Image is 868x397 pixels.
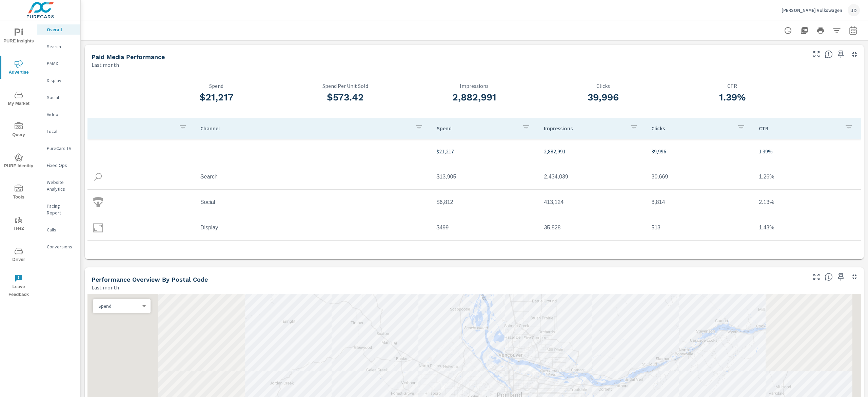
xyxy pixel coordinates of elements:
div: Social [37,92,80,102]
div: Calls [37,225,80,235]
div: Local [37,126,80,136]
p: Channel [200,125,410,132]
div: Pacing Report [37,201,80,218]
span: Query [2,122,35,139]
td: 2,434,039 [538,168,646,185]
p: Local [47,128,75,135]
p: Impressions [410,83,539,89]
td: 2.13% [753,194,861,211]
span: Understand performance data by postal code. Individual postal codes can be selected and expanded ... [825,273,833,281]
td: $13,905 [431,168,539,185]
button: Minimize Widget [849,49,860,60]
h3: $21,217 [152,92,281,103]
h5: Paid Media Performance [92,53,165,60]
span: PURE Insights [2,29,35,45]
td: Social [195,194,431,211]
span: Driver [2,247,35,264]
div: nav menu [0,20,37,301]
td: 35,828 [538,219,646,236]
p: PureCars TV [47,145,75,152]
span: Tools [2,185,35,201]
h3: 1.39% [668,92,797,103]
button: Print Report [814,24,827,37]
div: PureCars TV [37,143,80,153]
td: Search [195,168,431,185]
button: Make Fullscreen [811,271,822,282]
div: Display [37,75,80,86]
span: Leave Feedback [2,274,35,299]
h3: 2,882,991 [410,92,539,103]
td: $499 [431,219,539,236]
p: Last month [92,61,119,69]
td: Display [195,219,431,236]
p: [PERSON_NAME] Volkswagen [782,7,842,13]
div: Conversions [37,242,80,252]
img: icon-social.svg [93,197,103,207]
div: JD [848,4,860,16]
span: Understand performance metrics over the selected time range. [825,50,833,58]
p: Spend [152,83,281,89]
p: Fixed Ops [47,162,75,169]
img: icon-search.svg [93,172,103,182]
td: 1.43% [753,219,861,236]
p: 1.39% [759,147,855,155]
span: Save this to your personalized report [835,49,846,60]
p: Pacing Report [47,203,75,216]
span: PURE Identity [2,153,35,170]
td: 1.26% [753,168,861,185]
p: Spend [437,125,517,132]
p: Clicks [651,125,732,132]
h3: 39,996 [539,92,668,103]
td: 413,124 [538,194,646,211]
p: Conversions [47,243,75,250]
img: icon-display.svg [93,223,103,233]
td: 513 [646,219,753,236]
span: Tier2 [2,216,35,232]
p: CTR [759,125,839,132]
div: Website Analytics [37,177,80,194]
button: Make Fullscreen [811,49,822,60]
p: Clicks [539,83,668,89]
div: Spend [93,303,145,309]
p: Video [47,111,75,118]
p: Website Analytics [47,179,75,192]
p: CTR [668,83,797,89]
div: Fixed Ops [37,160,80,170]
p: 2,882,991 [544,147,640,155]
div: Search [37,41,80,52]
div: Video [37,109,80,119]
p: Search [47,43,75,50]
p: $21,217 [437,147,533,155]
p: Spend Per Unit Sold [281,83,410,89]
h3: $573.42 [281,92,410,103]
button: Select Date Range [846,24,860,37]
p: 39,996 [651,147,748,155]
div: PMAX [37,58,80,69]
button: "Export Report to PDF" [797,24,811,37]
div: Overall [37,24,80,35]
button: Apply Filters [830,24,844,37]
td: $6,812 [431,194,539,211]
p: Impressions [544,125,624,132]
td: 30,669 [646,168,753,185]
span: Advertise [2,60,35,76]
p: Spend [98,303,140,309]
h5: Performance Overview By Postal Code [92,276,208,283]
p: Display [47,77,75,84]
span: Save this to your personalized report [835,271,846,282]
td: 8,814 [646,194,753,211]
p: Social [47,94,75,101]
p: Overall [47,26,75,33]
button: Minimize Widget [849,271,860,282]
p: Calls [47,226,75,233]
p: Last month [92,283,119,291]
span: My Market [2,91,35,108]
p: PMAX [47,60,75,67]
